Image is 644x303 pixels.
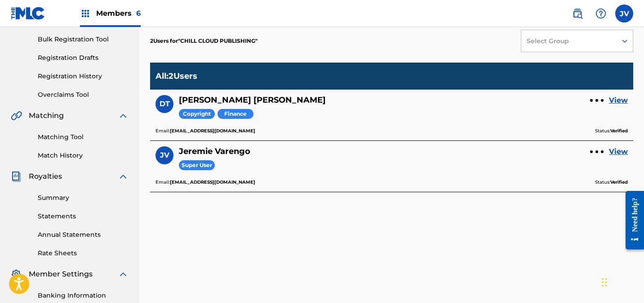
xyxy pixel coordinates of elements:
img: MLC Logo [11,7,45,20]
img: Member Settings [11,269,22,280]
span: CHILL CLOUD PUBLISHING [178,37,258,44]
span: 6 [136,9,141,18]
a: View [609,95,628,106]
span: Member Settings [29,269,93,280]
a: Public Search [568,5,586,23]
span: 2 Users for [150,37,178,44]
p: Status: [595,178,628,186]
a: View [609,146,628,157]
span: Finance [218,109,253,119]
img: expand [118,171,129,182]
p: All : 2 Users [155,71,197,81]
h5: Jeremie Varengo [179,146,250,157]
a: Matching Tool [38,132,129,142]
a: Rate Sheets [38,249,129,258]
iframe: Resource Center [619,184,644,257]
b: [EMAIL_ADDRESS][DOMAIN_NAME] [170,128,255,134]
a: Statements [38,212,129,221]
div: Select Group [527,36,610,46]
a: Overclaims Tool [38,90,129,99]
a: Match History [38,151,129,160]
span: JV [160,150,169,161]
p: Email: [155,127,255,135]
span: Royalties [29,171,62,182]
a: Banking Information [38,291,129,300]
span: Super User [179,160,215,171]
h5: Daniel Traynor [179,95,326,105]
p: Email: [155,178,255,186]
div: Drag [602,269,607,296]
a: Annual Statements [38,230,129,240]
a: Summary [38,193,129,203]
img: Royalties [11,171,22,182]
b: Verified [610,128,628,134]
div: User Menu [615,5,633,23]
b: [EMAIL_ADDRESS][DOMAIN_NAME] [170,179,255,185]
span: DT [160,99,170,109]
a: Registration History [38,72,129,81]
b: Verified [610,179,628,185]
span: Matching [29,110,64,121]
p: Status: [595,127,628,135]
img: Matching [11,110,22,121]
img: help [595,8,606,19]
img: expand [118,269,129,280]
span: Members [96,8,141,18]
iframe: Chat Widget [599,260,644,303]
a: Registration Drafts [38,53,129,63]
img: Top Rightsholders [80,8,91,19]
div: Help [592,5,610,23]
a: Bulk Registration Tool [38,35,129,44]
img: expand [118,110,129,121]
span: Copyright [179,109,215,119]
img: search [572,8,583,19]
